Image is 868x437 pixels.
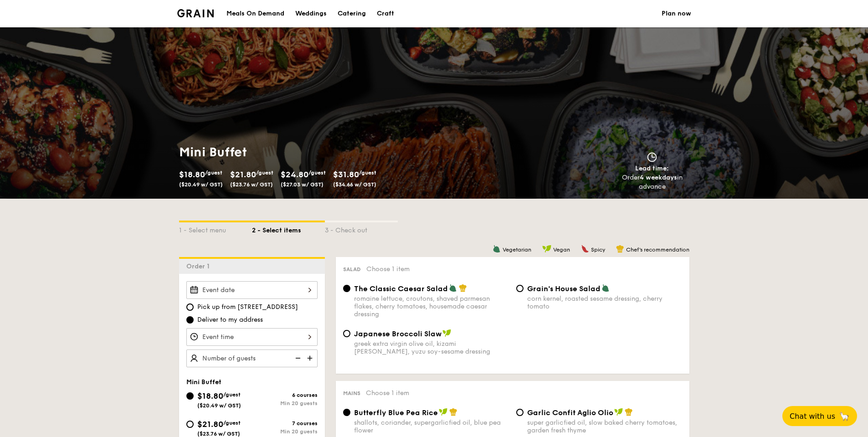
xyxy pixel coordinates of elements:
[186,350,318,367] input: Number of guests
[354,295,509,318] div: romaine lettuce, croutons, shaved parmesan flakes, cherry tomatoes, housemade caesar dressing
[614,408,623,416] img: icon-vegan.f8ff3823.svg
[197,431,240,437] span: ($23.76 w/ GST)
[635,165,669,172] span: Lead time:
[308,170,326,176] span: /guest
[459,284,467,292] img: icon-chef-hat.a58ddaea.svg
[790,412,835,421] span: Chat with us
[439,408,448,416] img: icon-vegan.f8ff3823.svg
[230,181,273,188] span: ($23.76 w/ GST)
[186,262,213,270] span: Order 1
[223,391,241,398] span: /guest
[223,420,241,426] span: /guest
[186,303,194,311] input: Pick up from [STREET_ADDRESS]
[343,390,360,396] span: Mains
[527,295,682,310] div: corn kernel, roasted sesame dressing, cherry tomato
[325,222,398,235] div: 3 - Check out
[354,340,509,355] div: greek extra virgin olive oil, kizami [PERSON_NAME], yuzu soy-sesame dressing
[177,9,214,17] img: Grain
[179,181,223,188] span: ($20.49 w/ GST)
[366,265,410,273] span: Choose 1 item
[359,170,376,176] span: /guest
[516,285,524,292] input: Grain's House Saladcorn kernel, roasted sesame dressing, cherry tomato
[186,328,318,346] input: Event time
[252,428,318,435] div: Min 20 guests
[197,402,241,409] span: ($20.49 w/ GST)
[252,222,325,235] div: 2 - Select items
[252,420,318,427] div: 7 courses
[354,284,448,293] span: The Classic Caesar Salad
[553,247,570,253] span: Vegan
[304,350,318,367] img: icon-add.58712e84.svg
[186,378,221,386] span: Mini Buffet
[442,329,452,337] img: icon-vegan.f8ff3823.svg
[186,392,194,400] input: $18.80/guest($20.49 w/ GST)6 coursesMin 20 guests
[601,284,610,292] img: icon-vegetarian.fe4039eb.svg
[179,144,431,160] h1: Mini Buffet
[343,285,350,292] input: The Classic Caesar Saladromaine lettuce, croutons, shaved parmesan flakes, cherry tomatoes, house...
[645,152,659,162] img: icon-clock.2db775ea.svg
[449,408,457,416] img: icon-chef-hat.a58ddaea.svg
[527,284,601,293] span: Grain's House Salad
[782,406,857,426] button: Chat with us🦙
[354,419,509,434] div: shallots, coriander, supergarlicfied oil, blue pea flower
[256,170,273,176] span: /guest
[186,281,318,299] input: Event date
[230,170,256,180] span: $21.80
[343,266,361,272] span: Salad
[616,245,624,253] img: icon-chef-hat.a58ddaea.svg
[197,315,263,324] span: Deliver to my address
[343,330,350,337] input: Japanese Broccoli Slawgreek extra virgin olive oil, kizami [PERSON_NAME], yuzu soy-sesame dressing
[186,316,194,324] input: Deliver to my address
[197,419,223,429] span: $21.80
[591,247,605,253] span: Spicy
[197,303,298,312] span: Pick up from [STREET_ADDRESS]
[179,170,205,180] span: $18.80
[290,350,304,367] img: icon-reduce.1d2dbef1.svg
[366,389,409,397] span: Choose 1 item
[177,9,214,17] a: Logotype
[542,245,551,253] img: icon-vegan.f8ff3823.svg
[449,284,457,292] img: icon-vegetarian.fe4039eb.svg
[527,419,682,434] div: super garlicfied oil, slow baked cherry tomatoes, garden fresh thyme
[179,222,252,235] div: 1 - Select menu
[343,409,350,416] input: Butterfly Blue Pea Riceshallots, coriander, supergarlicfied oil, blue pea flower
[252,392,318,398] div: 6 courses
[252,400,318,406] div: Min 20 guests
[581,245,589,253] img: icon-spicy.37a8142b.svg
[354,408,438,417] span: Butterfly Blue Pea Rice
[197,391,223,401] span: $18.80
[333,181,376,188] span: ($34.66 w/ GST)
[640,174,677,181] strong: 4 weekdays
[611,173,693,191] div: Order in advance
[625,408,633,416] img: icon-chef-hat.a58ddaea.svg
[516,409,524,416] input: Garlic Confit Aglio Oliosuper garlicfied oil, slow baked cherry tomatoes, garden fresh thyme
[354,329,442,338] span: Japanese Broccoli Slaw
[503,247,531,253] span: Vegetarian
[281,181,324,188] span: ($27.03 w/ GST)
[493,245,501,253] img: icon-vegetarian.fe4039eb.svg
[186,421,194,428] input: $21.80/guest($23.76 w/ GST)7 coursesMin 20 guests
[839,411,850,422] span: 🦙
[333,170,359,180] span: $31.80
[205,170,222,176] span: /guest
[527,408,613,417] span: Garlic Confit Aglio Olio
[281,170,308,180] span: $24.80
[626,247,689,253] span: Chef's recommendation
